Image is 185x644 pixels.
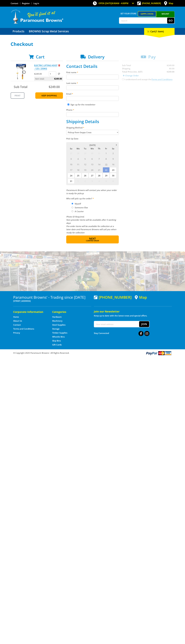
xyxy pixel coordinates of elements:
[34,72,48,75] p: $249.00
[68,156,74,161] span: 3
[110,147,117,150] span: Sa
[82,156,88,161] span: 5
[52,335,65,338] a: Go to the Wheelie Bins page
[96,167,102,173] span: 21
[94,295,132,299] div: [PHONE_NUMBER]
[94,310,172,313] h5: Join our Newsletter
[72,207,73,208] input: Please select who will pick up the order.
[66,126,119,129] label: Shipping Method
[66,112,119,117] input: Please enter your telephone number.
[52,327,60,330] a: Go to the Storage page
[167,18,174,23] button: Go
[13,64,29,80] img: ELECTRIC LIFTING HOIST - 125 / 250KG
[103,156,109,161] span: 8
[96,151,102,156] span: 31
[103,167,109,173] span: 22
[68,147,74,150] span: Su
[68,151,74,156] span: 27
[66,189,117,195] em: Paramount Browns will contact you when your order is ready for pickup
[74,201,82,206] label: Myself
[103,162,109,167] span: 15
[36,54,45,60] span: Cart
[11,2,18,5] a: Go to the Contact page
[13,310,47,314] h5: Corporate Information
[89,237,96,240] span: Next
[11,351,175,356] div: ® Copyright 2025 Paramount Browns'. All Rights Reserved.
[14,85,27,89] span: Sub Total
[82,178,88,184] span: 2
[96,162,102,167] span: 14
[89,151,95,156] span: 30
[103,173,109,178] span: 29
[66,215,116,234] em: Photo ID Required. Non-preorder items will be available after 5 working days Pre-order items will...
[11,9,63,24] img: Paramount Browns'
[89,162,95,167] span: 13
[110,156,117,161] span: 9
[89,173,95,178] span: 27
[74,209,85,214] label: A Courier
[68,173,74,178] span: 24
[119,11,138,16] span: Set your store
[75,167,81,173] span: 18
[66,85,119,90] input: Please enter your last name.
[13,299,91,303] p: [STREET_ADDRESS]
[75,173,81,178] span: 25
[72,240,113,242] span: Confirm order
[72,210,73,212] input: Please select who will pick up the order.
[52,339,61,342] a: Go to the Skip Bins page
[119,18,167,23] input: Search
[11,41,175,47] h1: Checkout
[33,2,39,5] a: Log in
[144,28,175,35] div: Cart
[13,319,22,322] a: Go to the About Us page
[68,167,74,173] span: 17
[82,147,88,150] span: Tu
[103,147,109,150] span: Fr
[96,156,102,161] span: 7
[82,162,88,167] span: 12
[110,178,117,184] span: 6
[96,178,102,184] span: 4
[155,30,164,33] span: (1 item)
[110,162,117,167] span: 16
[74,205,89,210] label: Someone Else
[110,151,117,156] span: 2
[96,173,102,178] span: 28
[89,147,95,150] span: We
[89,156,95,161] span: 6
[34,64,57,70] a: ELECTRIC LIFTING HOIST - 125 / 250KG
[89,178,95,184] span: 3
[52,319,62,322] a: Go to the Machinery page
[58,64,60,67] a: Remove from cart
[94,321,139,327] input: Your email address
[94,314,172,317] p: Keep up to date with the latest news and special offers.
[88,54,104,60] span: Delivery
[139,321,149,327] button: Join
[13,327,34,330] a: Go to the Terms and Conditions page
[52,310,86,314] h5: Categories
[66,71,119,74] label: First name
[13,295,91,299] h3: Paramount Browns' - Trading since [DATE]
[66,137,119,140] label: Pick Up Date
[89,167,95,173] span: 20
[112,2,128,5] span: 8:00am - 4:00pm
[34,77,63,81] p: Item total:
[35,92,63,99] a: Keep Shopping
[52,316,62,318] a: Go to the Hardware page
[72,203,73,204] input: Please select who will pick up the order.
[75,151,81,156] span: 28
[110,167,117,173] span: 23
[13,323,21,326] a: Go to the Contact page
[68,178,74,184] span: 31
[49,85,60,89] span: $249.00
[13,331,20,334] a: Go to the Privacy page
[82,173,88,178] span: 26
[156,11,175,21] a: Mount [PERSON_NAME]
[103,178,109,184] span: 5
[82,167,88,173] span: 19
[135,295,147,299] a: View a map of Gepps Cross location
[89,144,96,146] span: [DATE]
[66,64,119,69] h2: Contact Details
[66,96,119,101] input: Please enter your email address.
[66,75,119,79] input: Please enter your first name.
